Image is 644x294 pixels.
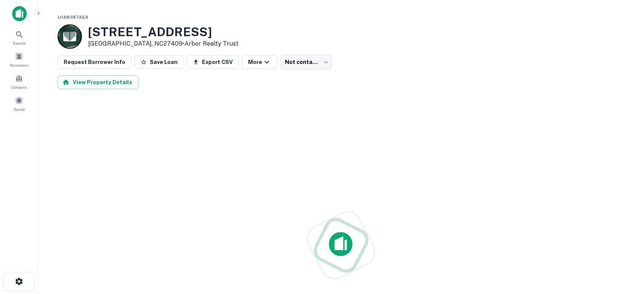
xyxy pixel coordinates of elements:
h3: [STREET_ADDRESS] [88,25,239,39]
button: More [242,55,277,69]
a: Search [2,27,36,48]
a: Borrowers [2,49,36,70]
div: Not contacted [280,55,332,69]
p: [GEOGRAPHIC_DATA], NC27409 • [88,39,239,48]
span: Contacts [11,84,27,90]
a: Arbor Realty Trust [184,40,239,47]
button: View Property Details [58,75,138,89]
img: capitalize-icon.png [12,6,27,21]
button: Save Loan [135,55,184,69]
span: Borrowers [10,62,28,68]
span: Saved [14,106,25,112]
iframe: Chat Widget [606,233,644,270]
a: Contacts [2,71,36,92]
button: Export CSV [187,55,239,69]
a: Saved [2,93,36,114]
span: Search [13,40,26,46]
span: Loan Details [58,15,88,19]
button: Request Borrower Info [58,55,131,69]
